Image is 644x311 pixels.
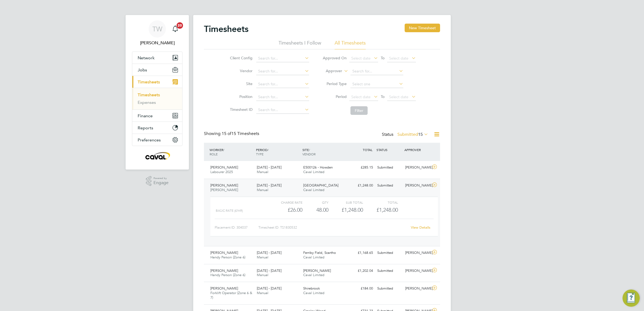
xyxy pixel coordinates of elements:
span: TOTAL [363,148,372,152]
div: QTY [302,199,328,206]
span: Select date [389,56,408,61]
span: [PERSON_NAME] [210,165,238,170]
span: Shirebrook [303,286,320,291]
span: Forklift Operator (Zone 6 & 7) [210,291,252,300]
span: ROLE [210,152,218,156]
span: Reports [138,125,153,130]
span: Handy Person (Zone 6) [210,273,245,277]
label: Client Config [228,56,253,60]
span: [PERSON_NAME] [303,268,331,273]
span: / [223,148,224,152]
div: Charge rate [268,199,302,206]
span: 20 [177,22,183,29]
div: [PERSON_NAME] [403,248,431,257]
input: Search for... [256,55,309,62]
button: Timesheets [132,76,182,88]
div: £1,248.00 [347,181,375,190]
div: [PERSON_NAME] [403,181,431,190]
span: Caval Limited [303,188,324,192]
span: Ferriby Field, Scartho [303,250,336,255]
span: [DATE] - [DATE] [257,250,281,255]
button: Reports [132,122,182,134]
div: Submitted [375,284,403,293]
div: STATUS [375,145,403,155]
a: Timesheets [138,92,160,97]
span: TYPE [256,152,264,156]
label: Approver [318,68,342,74]
span: Basic Rate (£/HR) [216,209,243,213]
span: 15 [418,132,423,137]
label: Timesheet ID [228,107,253,112]
button: Jobs [132,64,182,76]
div: SITE [301,145,347,159]
div: Showing [204,131,260,137]
span: [DATE] - [DATE] [257,286,281,291]
h2: Timesheets [204,24,248,34]
div: £26.00 [268,206,302,214]
nav: Main navigation [126,15,189,170]
span: [PERSON_NAME] [210,250,238,255]
input: Search for... [350,68,403,75]
span: Powered by [153,176,169,181]
span: Manual [257,188,268,192]
a: 20 [170,20,181,38]
span: VENDOR [302,152,316,156]
label: Period [323,94,347,99]
a: TW[PERSON_NAME] [132,20,182,46]
div: £1,168.65 [347,248,375,257]
div: APPROVER [403,145,431,155]
button: New Timesheet [405,24,440,32]
span: Select date [389,94,408,99]
button: Finance [132,110,182,122]
span: Caval Limited [303,170,324,174]
div: Status [382,131,429,138]
div: Submitted [375,248,403,257]
button: Engage Resource Center [623,290,640,307]
div: Sub Total [328,199,363,206]
span: [DATE] - [DATE] [257,268,281,273]
div: WORKER [208,145,255,159]
span: Jobs [138,67,147,72]
span: Caval Limited [303,255,324,259]
span: [PERSON_NAME] [210,188,238,192]
div: Submitted [375,163,403,172]
span: [DATE] - [DATE] [257,183,281,188]
div: £1,202.04 [347,266,375,275]
input: Select one [350,81,403,88]
span: / [268,148,269,152]
a: Expenses [138,100,156,105]
div: Timesheets [132,88,182,109]
span: Select date [351,94,371,99]
span: 15 Timesheets [222,131,259,136]
span: Labourer 2025 [210,170,233,174]
span: Preferences [138,137,161,142]
span: [GEOGRAPHIC_DATA] [303,183,338,188]
label: Position [228,94,253,99]
span: [PERSON_NAME] [210,183,238,188]
button: Preferences [132,134,182,146]
label: Vendor [228,68,253,73]
span: Select date [351,56,371,61]
div: 48.00 [302,206,328,214]
div: [PERSON_NAME] [403,266,431,275]
a: View Details [411,225,430,230]
span: [PERSON_NAME] [210,286,238,291]
span: Manual [257,291,268,295]
label: Site [228,81,253,86]
span: E500126 - Howden [303,165,333,170]
label: Submitted [397,132,428,137]
div: [PERSON_NAME] [403,163,431,172]
span: Manual [257,170,268,174]
span: Timesheets [138,79,160,85]
div: Timesheet ID: TS1830532 [258,223,407,232]
span: Manual [257,273,268,277]
div: Placement ID: 304037 [215,223,258,232]
button: Network [132,52,182,64]
div: £1,248.00 [328,206,363,214]
span: To [379,93,386,100]
input: Search for... [256,106,309,114]
a: Go to home page [132,151,182,160]
span: 15 of [222,131,231,136]
div: Submitted [375,181,403,190]
button: Filter [350,106,368,115]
